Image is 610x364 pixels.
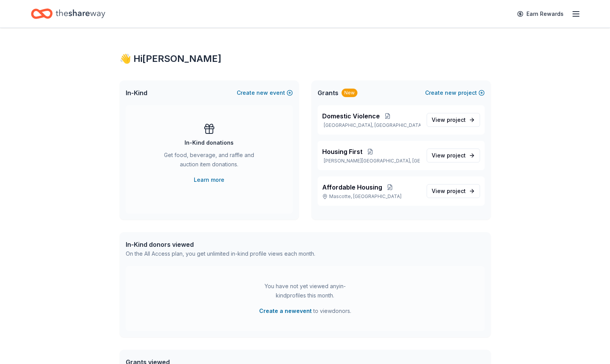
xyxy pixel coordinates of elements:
[237,88,293,97] button: Createnewevent
[31,5,105,23] a: Home
[257,282,354,300] div: You have not yet viewed any in-kind profiles this month.
[432,186,466,196] span: View
[427,149,480,162] a: View project
[322,122,420,128] p: [GEOGRAPHIC_DATA], [GEOGRAPHIC_DATA]
[322,193,420,200] p: Mascotte, [GEOGRAPHIC_DATA]
[513,7,568,21] a: Earn Rewards
[432,151,466,160] span: View
[427,184,480,198] a: View project
[126,249,315,258] div: On the All Access plan, you get unlimited in-kind profile views each month.
[256,88,268,97] span: new
[120,53,491,65] div: 👋 Hi [PERSON_NAME]
[157,150,262,172] div: Get food, beverage, and raffle and auction item donations.
[194,175,224,185] a: Learn more
[322,147,362,156] span: Housing First
[432,115,466,125] span: View
[126,240,315,249] div: In-Kind donors viewed
[185,138,234,147] div: In-Kind donations
[447,152,466,159] span: project
[445,88,456,97] span: new
[322,158,420,164] p: [PERSON_NAME][GEOGRAPHIC_DATA], [GEOGRAPHIC_DATA]
[322,183,382,192] span: Affordable Housing
[322,111,380,121] span: Domestic Violence
[259,306,312,316] button: Create a newevent
[447,116,466,123] span: project
[259,306,351,316] span: to view donors .
[126,88,147,97] span: In-Kind
[318,88,338,97] span: Grants
[425,88,485,97] button: Createnewproject
[447,188,466,194] span: project
[342,89,357,97] div: New
[427,113,480,127] a: View project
